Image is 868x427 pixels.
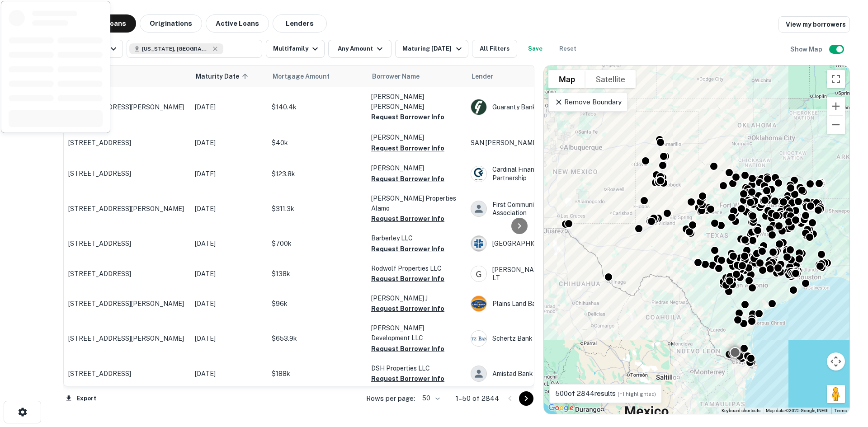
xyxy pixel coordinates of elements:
[195,239,263,249] p: [DATE]
[553,40,582,58] button: Reset
[471,296,606,312] div: Plains Land Bank
[371,244,444,254] button: Request Borrower Info
[827,116,845,134] button: Zoom out
[471,366,606,382] div: Amistad Bank
[371,174,444,184] button: Request Borrower Info
[419,392,441,405] div: 50
[273,71,341,82] span: Mortgage Amount
[272,102,362,112] p: $140.4k
[367,66,466,87] th: Borrower Name
[272,138,362,148] p: $40k
[544,66,849,414] div: 0 0
[456,393,499,404] p: 1–50 of 2844
[618,391,656,397] span: (+1 highlighted)
[834,408,847,413] a: Terms
[371,343,444,354] button: Request Borrower Info
[471,266,486,282] img: gardnerfs.com.png
[371,373,444,384] button: Request Borrower Info
[471,166,486,182] img: picture
[267,66,367,87] th: Mortgage Amount
[272,369,362,379] p: $188k
[395,40,468,58] button: Maturing [DATE]
[272,169,362,179] p: $123.8k
[371,323,462,343] p: [PERSON_NAME] Development LLC
[554,97,622,108] p: Remove Boundary
[196,71,251,82] span: Maturity Date
[472,40,517,58] button: All Filters
[372,71,420,82] span: Borrower Name
[471,331,486,346] img: picture
[195,138,263,148] p: [DATE]
[366,393,415,404] p: Rows per page:
[206,14,269,33] button: Active Loans
[790,44,824,54] h6: Show Map
[546,402,576,414] img: Google
[827,352,845,371] button: Map camera controls
[555,388,656,399] p: 500 of 2844 results
[195,169,263,179] p: [DATE]
[140,14,202,33] button: Originations
[823,355,868,398] iframe: Chat Widget
[519,391,533,406] button: Go to next page
[471,99,606,115] div: Guaranty Bank & Trust
[371,303,444,314] button: Request Borrower Info
[68,334,186,343] p: [STREET_ADDRESS][PERSON_NAME]
[68,139,186,147] p: [STREET_ADDRESS]
[778,16,850,33] a: View my borrowers
[371,293,462,303] p: [PERSON_NAME] J
[272,269,362,279] p: $138k
[195,102,263,112] p: [DATE]
[722,408,760,414] button: Keyboard shortcuts
[195,299,263,309] p: [DATE]
[371,92,462,112] p: [PERSON_NAME] [PERSON_NAME]
[64,66,190,87] th: Location
[371,363,462,373] p: DSH Properties LLC
[195,369,263,379] p: [DATE]
[68,239,186,248] p: [STREET_ADDRESS]
[471,138,606,148] p: SAN [PERSON_NAME]
[471,266,606,282] div: [PERSON_NAME] Financial Services LT
[68,205,186,213] p: [STREET_ADDRESS][PERSON_NAME]
[68,370,186,378] p: [STREET_ADDRESS]
[471,99,486,115] img: picture
[471,330,606,347] div: Schertz Bank & Trust
[546,402,576,414] a: Open this area in Google Maps (opens a new window)
[402,43,464,54] div: Maturing [DATE]
[471,235,606,252] div: [GEOGRAPHIC_DATA]
[371,273,444,284] button: Request Borrower Info
[195,333,263,343] p: [DATE]
[371,233,462,243] p: Barberley LLC
[328,40,392,58] button: Any Amount
[471,165,606,182] div: Cardinal Financial Company, Limited Partnership
[585,70,636,88] button: Show satellite imagery
[471,296,486,311] img: picture
[272,333,362,343] p: $653.9k
[371,112,444,122] button: Request Borrower Info
[472,71,493,82] span: Lender
[195,204,263,214] p: [DATE]
[371,143,444,154] button: Request Borrower Info
[371,132,462,142] p: [PERSON_NAME]
[190,66,267,87] th: Maturity Date
[273,14,327,33] button: Lenders
[68,169,186,178] p: [STREET_ADDRESS]
[766,408,829,413] span: Map data ©2025 Google, INEGI
[371,213,444,224] button: Request Borrower Info
[272,299,362,309] p: $96k
[68,300,186,308] p: [STREET_ADDRESS][PERSON_NAME]
[272,204,362,214] p: $311.3k
[371,263,462,273] p: Rodwolf Properties LLC
[548,70,585,88] button: Show street map
[266,40,325,58] button: Multifamily
[471,236,486,251] img: picture
[371,163,462,173] p: [PERSON_NAME]
[68,103,186,111] p: [STREET_ADDRESS][PERSON_NAME]
[195,269,263,279] p: [DATE]
[466,66,611,87] th: Lender
[471,201,606,217] div: First Community Bank, National Association
[63,392,99,405] button: Export
[68,270,186,278] p: [STREET_ADDRESS]
[142,45,210,53] span: [US_STATE], [GEOGRAPHIC_DATA]
[272,239,362,249] p: $700k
